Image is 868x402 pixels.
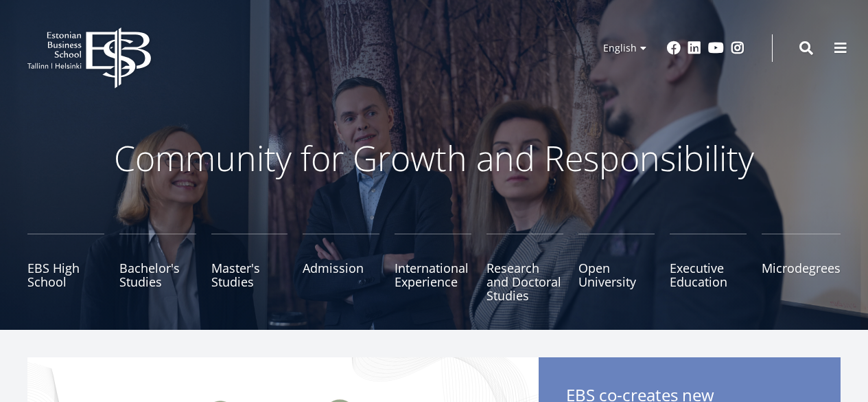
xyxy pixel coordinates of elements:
a: Admission [303,234,379,302]
a: Master's Studies [211,234,288,302]
a: Bachelor's Studies [119,234,196,302]
a: Youtube [708,41,724,55]
a: Open University [578,234,655,302]
p: Community for Growth and Responsibility [71,137,798,179]
a: Executive Education [670,234,747,302]
a: Research and Doctoral Studies [486,234,563,302]
a: Linkedin [688,41,701,55]
a: International Experience [395,234,471,302]
a: Facebook [667,41,681,55]
a: Instagram [731,41,744,55]
a: Microdegrees [762,234,841,302]
a: EBS High School [27,234,104,302]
